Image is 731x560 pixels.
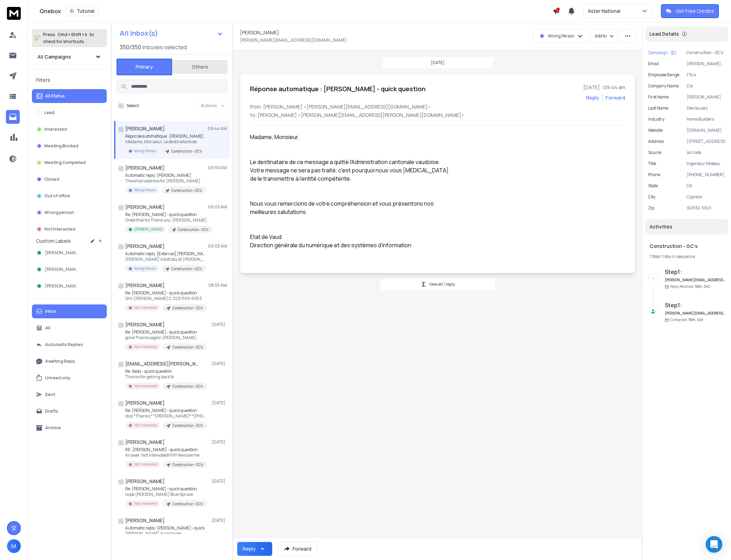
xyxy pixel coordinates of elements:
p: [DATE] [431,60,445,66]
p: Construction - GC's [171,149,202,154]
p: Answer: Not interested!!!!!!!!! Remove me [125,453,207,458]
span: [PERSON_NAME] [45,250,79,256]
p: Re: Sady - quick question [125,369,207,374]
h1: [PERSON_NAME] [125,517,165,524]
button: [PERSON_NAME] [32,246,107,260]
p: Ingenieur Reseau [687,161,725,166]
button: Others [172,59,227,75]
h1: [PERSON_NAME] [240,29,279,36]
h1: Construction - GC's [650,243,724,250]
button: Automatic Replies [32,338,107,352]
button: Drafts [32,404,107,418]
p: [DATE] [212,400,227,406]
span: [PERSON_NAME] [45,283,79,289]
p: Out of office [44,193,70,199]
span: [PERSON_NAME] [45,267,79,272]
p: Construction - GC's [171,188,202,193]
p: to: [PERSON_NAME] <[PERSON_NAME][EMAIL_ADDRESS][PERSON_NAME][DOMAIN_NAME]> [250,112,625,119]
button: Not Interested [32,222,107,236]
p: Reply Received [670,284,710,289]
button: Reply [237,542,272,556]
h1: All Campaigns [37,53,71,60]
p: Wrong Person [134,266,156,271]
p: Add to [595,33,607,39]
p: Email [648,61,659,67]
div: Forward [605,94,625,101]
p: Re: [PERSON_NAME] - quick question [125,212,208,217]
p: Shh [PERSON_NAME] C. 323/559-6953 [125,296,207,301]
p: Re: [PERSON_NAME] - quick question [125,486,207,492]
button: Get Free Credits [661,4,719,18]
button: Forward [278,542,317,556]
p: Lead [44,110,54,115]
button: Reply [586,94,599,101]
h3: Inboxes selected [143,43,187,51]
button: Awaiting Reply [32,354,107,368]
h6: [PERSON_NAME][EMAIL_ADDRESS][PERSON_NAME][DOMAIN_NAME] [665,311,725,316]
p: website [648,128,663,133]
p: [PHONE_NUMBER] [687,172,725,178]
p: Inbox [45,309,57,314]
p: [DATE] [212,518,227,523]
p: Lead Details [650,31,679,37]
p: Re: [PERSON_NAME] - quick question [125,329,207,335]
div: | [650,254,724,259]
p: Réponse automatique : [PERSON_NAME] [125,133,206,139]
p: All Status [45,93,65,99]
p: CA [687,183,725,189]
p: 09:39 AM [208,165,227,171]
p: 09:03 AM [208,204,227,210]
p: 1 To 4 [687,72,725,78]
h1: [PERSON_NAME] [125,478,165,485]
button: All Campaigns [32,50,107,64]
p: Zip [648,205,654,211]
button: Meeting Booked [32,139,107,153]
p: Company Name [648,83,679,89]
p: Home Builders [687,117,725,122]
span: 1 Step [650,253,660,259]
p: Closed [44,176,59,182]
div: Open Intercom Messenger [706,536,722,553]
p: Wrong Person [134,148,156,154]
div: Activities [645,219,728,234]
p: 08:55 AM [208,283,227,288]
p: gone Thanks again [PERSON_NAME] [125,335,207,341]
p: 09:44 AM [208,126,227,131]
button: All Inbox(s) [114,26,229,40]
h3: Filters [32,75,107,85]
p: Construction - GC's [172,305,203,311]
h1: [PERSON_NAME] [125,439,165,446]
p: title [648,161,656,166]
p: Not Interested [134,384,157,389]
p: [PERSON_NAME][EMAIL_ADDRESS][DOMAIN_NAME] [240,37,347,43]
h1: [PERSON_NAME] [125,125,165,132]
p: Re: [PERSON_NAME] - quick question [125,290,207,296]
p: [DATE] [212,361,227,367]
button: [PERSON_NAME] [32,262,107,276]
h3: Custom Labels [36,238,71,244]
h1: [PERSON_NAME] [125,204,165,210]
span: 15th, Oct [695,284,710,289]
span: 1 [444,281,446,287]
h1: [PERSON_NAME] [125,164,165,171]
p: Thanks for getting back to [125,374,207,380]
h6: Step 1 : [665,268,725,276]
p: Construction - GC's [687,50,725,55]
p: Wrong person [44,210,74,215]
p: Automatic reply: [PERSON_NAME] - quick [125,525,206,531]
button: Meeting Completed [32,156,107,170]
button: Unread only [32,371,107,385]
h1: [PERSON_NAME] [125,399,165,406]
button: Tutorial [65,6,99,16]
label: Select [127,103,139,109]
h1: [PERSON_NAME] [125,243,165,250]
h1: Réponse automatique : [PERSON_NAME] - quick question [250,84,425,94]
p: Meeting Booked [44,143,78,149]
button: Wrong person [32,206,107,219]
p: State [648,183,658,189]
button: M [7,539,21,553]
p: Not Interested [134,501,157,506]
h1: All Inbox(s) [120,30,158,37]
p: nope [PERSON_NAME] Blue Spruce [125,492,207,497]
